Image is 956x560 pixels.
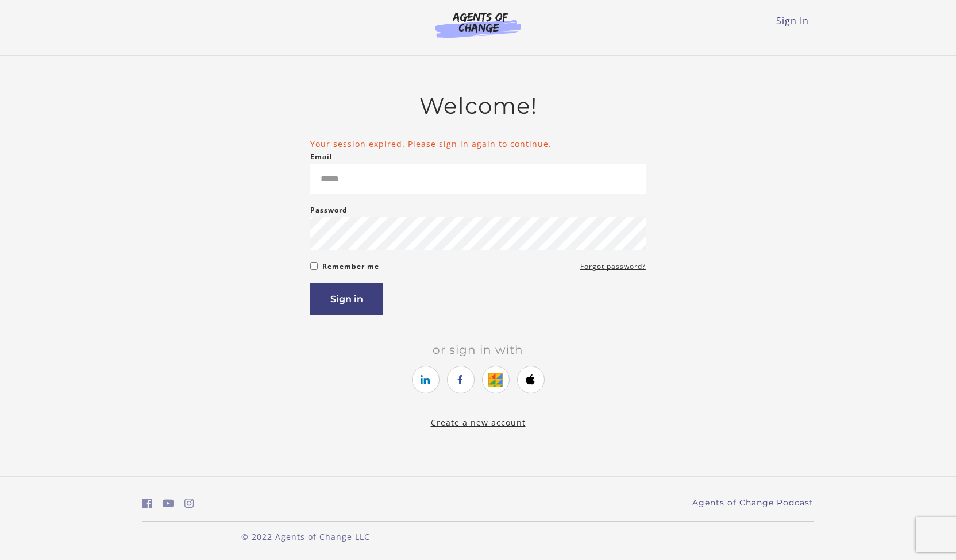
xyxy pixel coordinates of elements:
a: Create a new account [431,417,526,428]
a: https://courses.thinkific.com/users/auth/facebook?ss%5Breferral%5D=&ss%5Buser_return_to%5D=%2Fcou... [447,366,475,393]
a: Agents of Change Podcast [692,497,814,509]
li: Your session expired. Please sign in again to continue. [310,138,646,150]
a: https://courses.thinkific.com/users/auth/google?ss%5Breferral%5D=&ss%5Buser_return_to%5D=%2Fcours... [482,366,510,393]
span: Or sign in with [423,343,533,357]
label: Email [310,150,333,164]
a: https://courses.thinkific.com/users/auth/apple?ss%5Breferral%5D=&ss%5Buser_return_to%5D=%2Fcourse... [517,366,545,393]
h2: Welcome! [310,92,646,119]
a: https://www.youtube.com/c/AgentsofChangeTestPrepbyMeaganMitchell (Open in a new window) [163,495,174,512]
img: Agents of Change Logo [423,11,533,38]
a: https://courses.thinkific.com/users/auth/linkedin?ss%5Breferral%5D=&ss%5Buser_return_to%5D=%2Fcou... [412,366,440,393]
i: https://www.instagram.com/agentsofchangeprep/ (Open in a new window) [184,498,194,509]
label: Password [310,203,348,217]
button: Sign in [310,283,383,315]
a: https://www.instagram.com/agentsofchangeprep/ (Open in a new window) [184,495,194,512]
p: © 2022 Agents of Change LLC [142,531,469,543]
label: Remember me [322,260,379,273]
i: https://www.youtube.com/c/AgentsofChangeTestPrepbyMeaganMitchell (Open in a new window) [163,498,174,509]
a: Forgot password? [580,260,646,273]
i: https://www.facebook.com/groups/aswbtestprep (Open in a new window) [142,498,152,509]
a: Sign In [776,14,809,27]
a: https://www.facebook.com/groups/aswbtestprep (Open in a new window) [142,495,152,512]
